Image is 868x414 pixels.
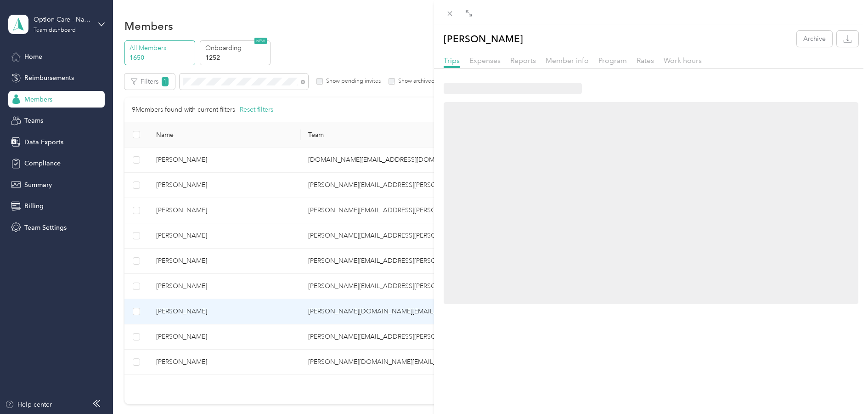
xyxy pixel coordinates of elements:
[469,56,501,65] span: Expenses
[664,56,702,65] span: Work hours
[546,56,589,65] span: Member info
[637,56,654,65] span: Rates
[444,56,460,65] span: Trips
[598,56,627,65] span: Program
[817,363,868,414] iframe: Everlance-gr Chat Button Frame
[444,31,523,47] p: [PERSON_NAME]
[797,31,832,47] button: Archive
[510,56,536,65] span: Reports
